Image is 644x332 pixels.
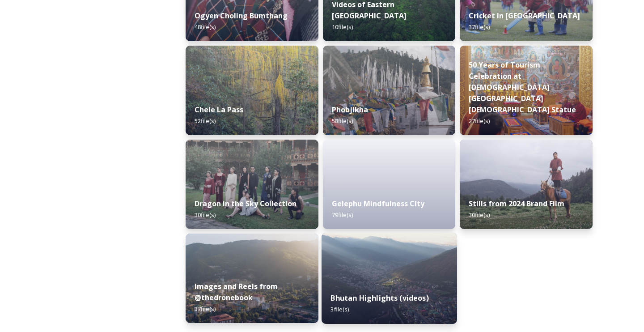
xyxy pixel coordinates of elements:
span: 37 file(s) [469,23,490,31]
strong: Stills from 2024 Brand Film [469,199,564,209]
iframe: msdoc-iframe [323,140,456,251]
span: 30 file(s) [469,211,490,219]
img: 74f9cf10-d3d5-4c08-9371-13a22393556d.jpg [186,140,318,229]
span: 48 file(s) [195,23,216,31]
strong: Images and Reels from @thedronebook [195,281,278,302]
span: 3 file(s) [330,305,349,313]
span: 79 file(s) [332,211,353,219]
strong: Chele La Pass [195,105,243,115]
img: Marcus%2520Westberg%2520Chelela%2520Pass%25202023_52.jpg [186,46,318,135]
span: 37 file(s) [195,305,216,313]
img: 01697a38-64e0-42f2-b716-4cd1f8ee46d6.jpg [186,234,318,323]
strong: Cricket in [GEOGRAPHIC_DATA] [469,11,580,21]
span: 52 file(s) [195,117,216,125]
img: DSC00164.jpg [460,46,593,135]
img: Phobjika%2520by%2520Matt%2520Dutile1.jpg [323,46,456,135]
span: 30 file(s) [195,211,216,219]
strong: Ogyen Choling Bumthang [195,11,288,21]
strong: Bhutan Highlights (videos) [330,293,428,303]
strong: Dragon in the Sky Collection [195,199,297,209]
span: 58 file(s) [332,117,353,125]
img: 4075df5a-b6ee-4484-8e29-7e779a92fa88.jpg [460,140,593,229]
strong: 50 Years of Tourism Celebration at [DEMOGRAPHIC_DATA][GEOGRAPHIC_DATA][DEMOGRAPHIC_DATA] Statue [469,60,576,115]
strong: Gelephu Mindfulness City [332,199,424,209]
img: b4ca3a00-89c2-4894-a0d6-064d866d0b02.jpg [322,233,457,324]
strong: Phobjikha [332,105,368,115]
span: 27 file(s) [469,117,490,125]
span: 10 file(s) [332,23,353,31]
